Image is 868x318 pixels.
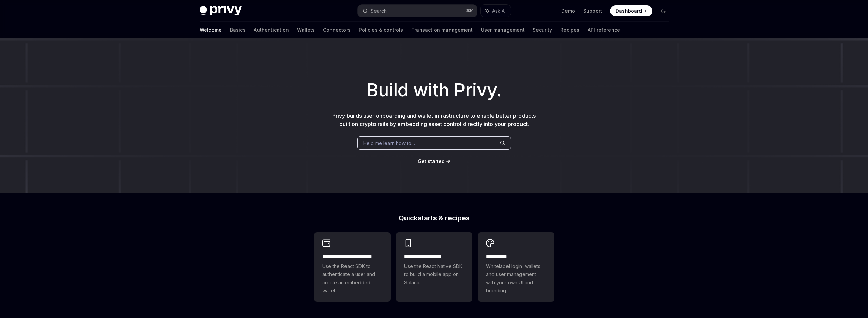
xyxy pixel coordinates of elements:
span: Ask AI [492,7,506,14]
span: Use the React SDK to authenticate a user and create an embedded wallet. [322,262,382,295]
h1: Build with Privy. [11,77,857,104]
a: Demo [561,7,575,14]
a: **** **** **** ***Use the React Native SDK to build a mobile app on Solana. [396,232,472,302]
a: Policies & controls [359,22,403,38]
button: Ask AI [481,5,511,17]
a: API reference [588,22,620,38]
button: Search...⌘K [358,5,477,17]
a: User management [481,22,525,38]
span: Use the React Native SDK to build a mobile app on Solana. [404,262,464,287]
a: Dashboard [610,5,652,16]
a: Support [583,7,602,14]
div: Search... [371,7,390,15]
a: Authentication [254,22,289,38]
button: Toggle dark mode [658,5,669,16]
span: Privy builds user onboarding and wallet infrastructure to enable better products built on crypto ... [332,112,536,127]
span: Get started [418,158,445,164]
span: ⌘ K [466,8,473,14]
a: Get started [418,158,445,165]
a: Basics [230,22,246,38]
a: **** *****Whitelabel login, wallets, and user management with your own UI and branding. [478,232,554,302]
a: Security [533,22,552,38]
a: Recipes [560,22,579,38]
img: dark logo [200,6,242,16]
span: Dashboard [616,7,642,14]
h2: Quickstarts & recipes [314,214,554,221]
span: Help me learn how to… [363,140,415,147]
a: Connectors [323,22,351,38]
a: Wallets [297,22,315,38]
a: Welcome [200,22,222,38]
a: Transaction management [411,22,473,38]
span: Whitelabel login, wallets, and user management with your own UI and branding. [486,262,546,295]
